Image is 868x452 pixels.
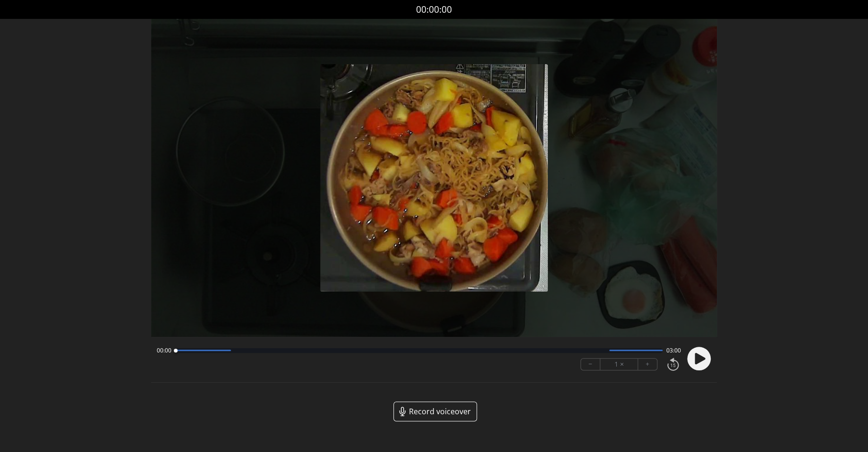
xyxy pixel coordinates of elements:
[393,402,477,421] a: Record voiceover
[320,64,548,292] img: Poster Image
[416,3,452,17] a: 00:00:00
[666,347,681,354] span: 03:00
[600,359,638,370] div: 1 ×
[581,359,600,370] button: −
[157,347,171,354] span: 00:00
[409,406,471,417] span: Record voiceover
[638,359,657,370] button: +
